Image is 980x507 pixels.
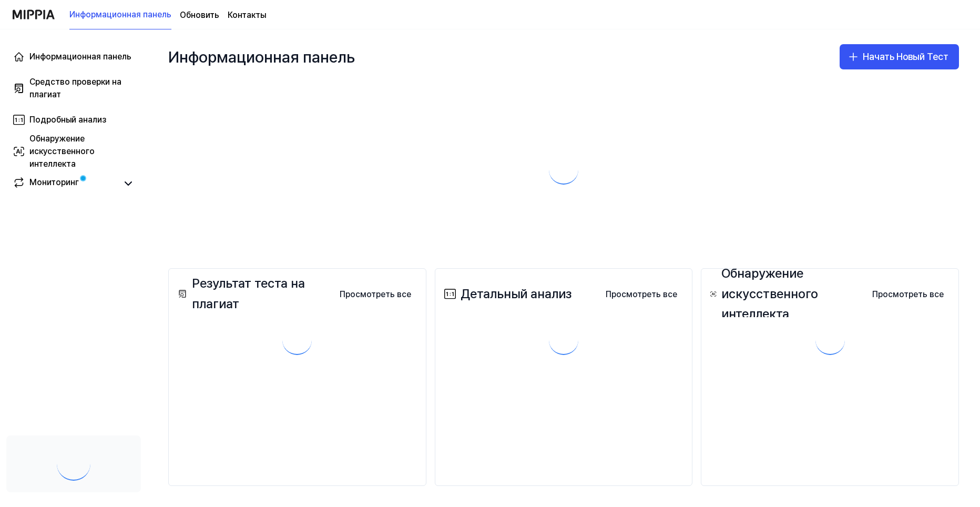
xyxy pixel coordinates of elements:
a: Просмотреть все [864,283,952,305]
div: Обнаружение искусственного интеллекта [708,263,864,324]
a: Средство проверки на плагиат [6,76,141,101]
a: Контакты [228,9,266,22]
ya-tr-span: Детальный анализ [461,284,571,304]
ya-tr-span: Средство проверки на плагиат [29,77,121,99]
ya-tr-span: Информационная панель [69,8,171,21]
a: Информационная панель [6,44,141,69]
a: Информационная панель [69,1,171,29]
a: Подробный анализ [6,107,141,133]
a: Мониторинг [13,176,118,191]
ya-tr-span: Подробный анализ [29,115,106,125]
ya-tr-span: Обнаружение искусственного интеллекта [29,134,95,169]
button: Начать Новый Тест [840,44,959,69]
a: Просмотреть все [597,283,686,305]
button: Просмотреть все [597,284,686,305]
ya-tr-span: Мониторинг [29,177,79,187]
ya-tr-span: Контакты [228,10,266,20]
a: Обнаружение искусственного интеллекта [6,139,141,164]
div: Информационная панель [168,40,355,74]
ya-tr-span: Обновить [180,10,219,20]
button: Просмотреть все [331,284,420,305]
ya-tr-span: Начать Новый Тест [863,49,948,65]
ya-tr-span: Результат теста на плагиат [192,273,331,314]
button: Просмотреть все [864,284,952,305]
a: Просмотреть все [331,283,420,305]
ya-tr-span: Информационная панель [29,52,131,62]
ya-tr-span: Просмотреть все [340,288,411,301]
a: Обновить [180,9,219,22]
